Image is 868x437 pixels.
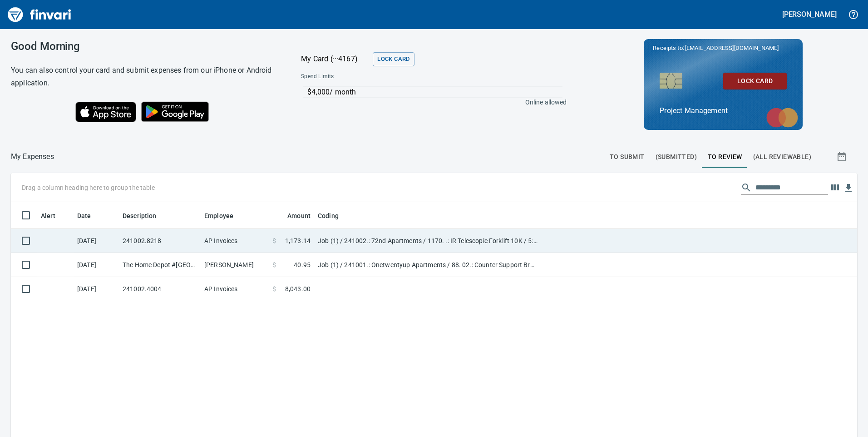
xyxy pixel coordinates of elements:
[11,40,278,53] h3: Good Morning
[314,229,541,253] td: Job (1) / 241002.: 72nd Apartments / 1170. .: IR Telescopic Forklift 10K / 5: Other
[5,4,74,25] img: Finvari
[74,277,119,301] td: [DATE]
[318,210,339,221] span: Coding
[287,210,311,221] span: Amount
[201,229,269,253] td: AP Invoices
[201,277,269,301] td: AP Invoices
[119,253,201,277] td: The Home Depot #[GEOGRAPHIC_DATA]
[660,105,787,116] p: Project Management
[272,284,276,293] span: $
[201,253,269,277] td: [PERSON_NAME]
[307,87,562,98] p: $4,000 / month
[753,151,811,163] span: (All Reviewable)
[828,146,857,168] button: Show transactions within a particular date range
[136,97,214,127] img: Get it on Google Play
[22,183,155,192] p: Drag a column heading here to group the table
[77,210,103,221] span: Date
[318,210,350,221] span: Coding
[373,52,414,66] button: Lock Card
[684,44,779,52] span: [EMAIL_ADDRESS][DOMAIN_NAME]
[272,236,276,245] span: $
[285,284,311,293] span: 8,043.00
[762,103,803,132] img: mastercard.svg
[653,44,794,53] p: Receipts to:
[610,151,645,163] span: To Submit
[11,151,54,162] p: My Expenses
[708,151,742,163] span: To Review
[123,210,168,221] span: Description
[11,64,278,89] h6: You can also control your card and submit expenses from our iPhone or Android application.
[41,210,55,221] span: Alert
[272,260,276,269] span: $
[780,7,839,21] button: [PERSON_NAME]
[730,75,779,87] span: Lock Card
[314,253,541,277] td: Job (1) / 241001.: Onetwentyup Apartments / 88. 02.: Counter Support Brackets / 5: Other
[294,98,567,107] p: Online allowed
[276,210,311,221] span: Amount
[77,210,91,221] span: Date
[723,73,787,89] button: Lock Card
[828,181,842,194] button: Choose columns to display
[41,210,67,221] span: Alert
[74,253,119,277] td: [DATE]
[123,210,157,221] span: Description
[294,260,311,269] span: 40.95
[204,210,245,221] span: Employee
[119,229,201,253] td: 241002.8218
[119,277,201,301] td: 241002.4004
[301,72,449,81] span: Spend Limits
[782,10,837,19] h5: [PERSON_NAME]
[204,210,233,221] span: Employee
[74,229,119,253] td: [DATE]
[301,54,369,65] p: My Card (···4167)
[75,102,136,122] img: Download on the App Store
[377,54,409,65] span: Lock Card
[285,236,311,245] span: 1,173.14
[842,181,855,195] button: Download table
[11,151,54,162] nav: breadcrumb
[656,151,697,163] span: (Submitted)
